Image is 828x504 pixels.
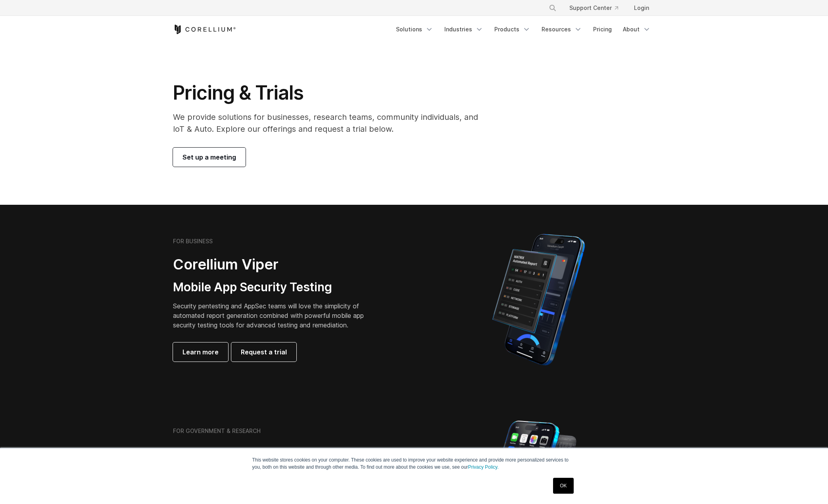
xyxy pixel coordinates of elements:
a: Privacy Policy. [468,464,499,470]
a: Set up a meeting [173,148,246,167]
a: Login [628,1,655,15]
p: We provide solutions for businesses, research teams, community individuals, and IoT & Auto. Explo... [173,111,489,135]
a: Support Center [563,1,624,15]
h6: FOR BUSINESS [173,238,213,245]
h1: Pricing & Trials [173,81,489,105]
a: Resources [537,22,587,37]
a: Learn more [173,342,228,362]
img: Corellium MATRIX automated report on iPhone showing app vulnerability test results across securit... [479,230,598,369]
div: Navigation Menu [539,1,655,15]
button: Search [546,1,560,15]
a: OK [553,478,573,494]
span: Learn more [183,347,219,357]
a: About [618,22,655,37]
h2: Corellium Falcon [173,445,395,463]
a: Solutions [391,22,438,37]
a: Request a trial [231,342,296,362]
h6: FOR GOVERNMENT & RESEARCH [173,427,261,435]
h2: Corellium Viper [173,256,376,273]
p: This website stores cookies on your computer. These cookies are used to improve your website expe... [252,456,576,471]
a: Pricing [588,22,617,37]
a: Products [490,22,535,37]
span: Set up a meeting [183,152,236,162]
div: Navigation Menu [391,22,655,37]
h3: Mobile App Security Testing [173,280,376,295]
p: Security pentesting and AppSec teams will love the simplicity of automated report generation comb... [173,301,376,330]
a: Corellium Home [173,25,236,34]
a: Industries [440,22,488,37]
span: Request a trial [241,347,287,357]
